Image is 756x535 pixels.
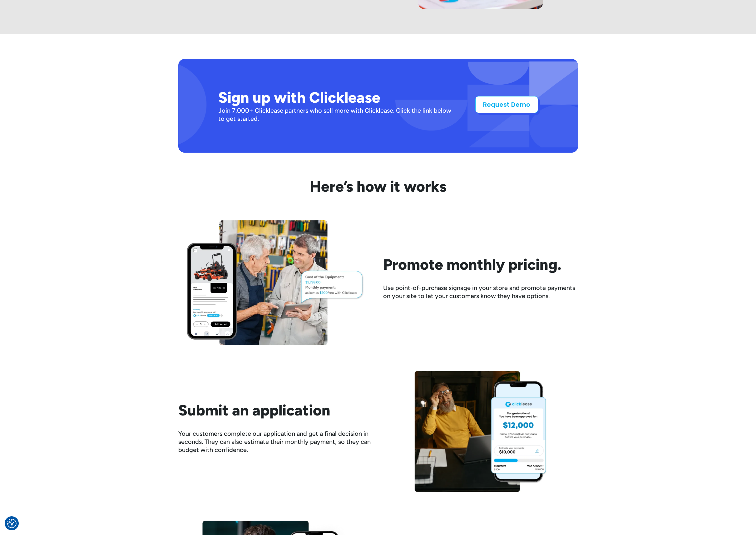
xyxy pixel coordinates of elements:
[7,519,17,528] button: Consent Preferences
[218,89,455,107] h2: Sign up with Clicklease
[178,220,373,345] img: Two men talking while holding a tablet which includes an equipment financing quote
[383,284,578,300] div: Use point-of-purchase signage in your store and promote payments on your site to let your custome...
[7,519,17,528] img: Revisit consent button
[178,401,373,420] h2: Submit an application
[218,106,455,123] div: Join 7,000+ Clicklease partners who sell more with Clicklease. Click the link below to get started.
[475,96,538,113] a: Request Demo
[178,178,578,196] h2: Here’s how it works
[383,370,578,495] img: a man sitting in front of a laptop computer
[178,429,373,454] div: Your customers complete our application and get a final decision in seconds. They can also estima...
[383,256,578,274] h2: Promote monthly pricing.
